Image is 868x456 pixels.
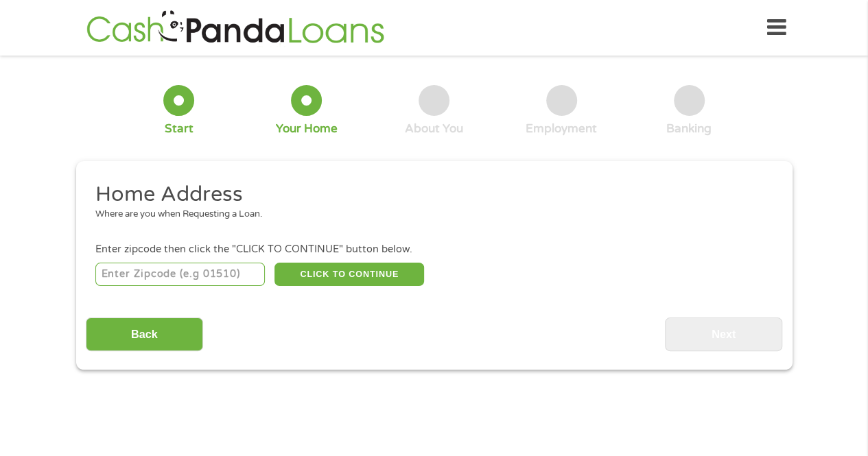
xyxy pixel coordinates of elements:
div: Banking [666,121,712,136]
input: Enter Zipcode (e.g 01510) [95,263,265,286]
div: Where are you when Requesting a Loan. [95,208,762,221]
div: Employment [526,121,597,136]
div: Enter zipcode then click the "CLICK TO CONTINUE" button below. [95,242,772,257]
button: CLICK TO CONTINUE [274,263,424,286]
div: About You [405,121,463,136]
input: Back [86,317,203,351]
img: GetLoanNow Logo [82,8,388,47]
h2: Home Address [95,181,762,208]
div: Your Home [276,121,338,136]
div: Start [165,121,193,136]
input: Next [665,317,782,351]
